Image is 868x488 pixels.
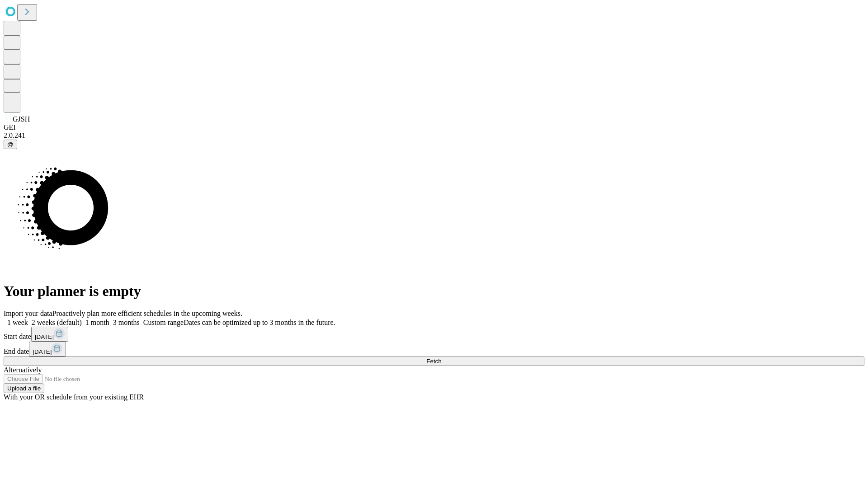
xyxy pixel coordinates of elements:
span: 3 months [113,319,140,326]
span: 1 month [85,319,109,326]
span: 2 weeks (default) [32,319,82,326]
div: 2.0.241 [4,131,864,140]
span: 1 week [7,319,28,326]
span: GJSH [13,115,30,123]
span: [DATE] [33,348,52,355]
span: Import your data [4,310,52,317]
div: GEI [4,123,864,131]
button: Fetch [4,357,864,366]
span: @ [7,141,14,148]
span: With your OR schedule from your existing EHR [4,393,144,401]
span: Alternatively [4,366,42,374]
button: @ [4,140,17,149]
button: [DATE] [29,342,66,357]
span: Proactively plan more efficient schedules in the upcoming weeks. [52,310,242,317]
button: Upload a file [4,384,44,393]
span: Dates can be optimized up to 3 months in the future. [184,319,335,326]
div: Start date [4,327,864,342]
button: [DATE] [31,327,68,342]
h1: Your planner is empty [4,283,864,300]
span: [DATE] [35,333,54,340]
span: Fetch [426,358,441,365]
div: End date [4,342,864,357]
span: Custom range [143,319,184,326]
